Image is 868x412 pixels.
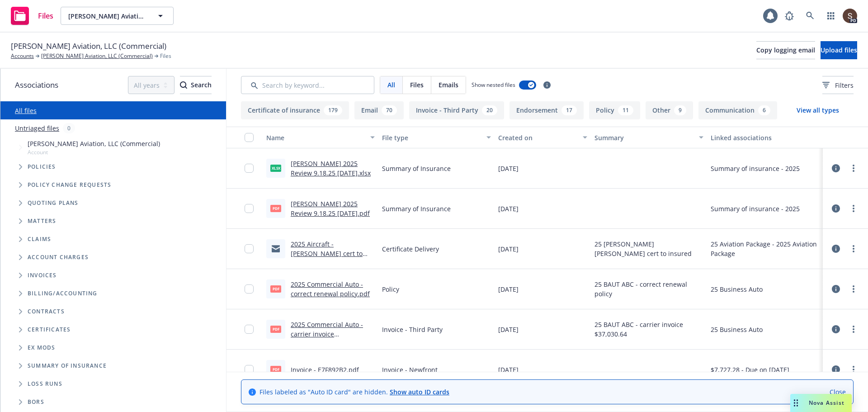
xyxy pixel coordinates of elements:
a: [PERSON_NAME] 2025 Review 9.18.25 [DATE].pdf [291,199,370,218]
button: Name [263,127,378,148]
span: Files [410,80,424,90]
button: Upload files [821,41,857,59]
input: Toggle Row Selected [245,325,254,334]
input: Toggle Row Selected [245,365,254,374]
button: Communication [698,101,777,119]
a: 2025 Commercial Auto - carrier invoice $37,030.64.PDF [291,320,363,348]
a: Untriaged files [15,123,59,133]
span: Account [28,148,160,156]
button: Other [646,101,693,119]
span: Contracts [28,309,65,314]
span: Invoice - Newfront [382,365,438,374]
span: PDF [270,326,281,332]
span: Certificate Delivery [382,244,439,254]
span: [PERSON_NAME] Aviation, LLC (Commercial) [68,11,146,21]
a: Accounts [11,52,34,60]
button: Copy logging email [756,41,815,59]
span: Account charges [28,255,89,260]
span: [DATE] [498,244,519,254]
a: Report a Bug [780,7,798,25]
span: BORs [28,399,44,405]
a: more [848,243,859,254]
div: Tree Example [0,137,226,284]
a: 2025 Aircraft - [PERSON_NAME] cert to insured.msg [291,240,363,267]
div: Summary of insurance - 2025 [711,164,800,173]
button: Email [354,101,404,119]
input: Toggle Row Selected [245,244,254,253]
span: 25 BAUT ABC - carrier invoice $37,030.64 [594,320,703,339]
button: File type [378,127,494,148]
span: Quoting plans [28,200,79,206]
a: [PERSON_NAME] Aviation, LLC (Commercial) [41,52,153,60]
button: SearchSearch [180,76,212,94]
span: Emails [439,80,458,90]
a: All files [15,106,37,115]
span: [DATE] [498,284,519,294]
span: [DATE] [498,204,519,213]
span: Invoice - Third Party [382,325,443,334]
span: Files [160,52,171,60]
div: File type [382,133,481,142]
div: 70 [382,105,397,115]
span: 25 BAUT ABC - correct renewal policy [594,279,703,298]
div: 6 [758,105,770,115]
div: Search [180,76,212,94]
span: Files [38,12,53,19]
span: Billing/Accounting [28,291,98,296]
span: Certificates [28,327,71,332]
div: 25 Business Auto [711,325,763,334]
span: Policy [382,284,399,294]
button: Linked associations [707,127,823,148]
button: Policy [589,101,640,119]
a: Show auto ID cards [390,388,449,396]
span: [PERSON_NAME] Aviation, LLC (Commercial) [11,40,166,52]
a: Search [801,7,819,25]
input: Toggle Row Selected [245,284,254,294]
span: All [387,80,395,90]
span: Claims [28,237,51,242]
button: Certificate of insurance [241,101,349,119]
div: $7,727.28 - Due on [DATE] [711,365,789,374]
button: Created on [495,127,591,148]
input: Search by keyword... [241,76,374,94]
img: photo [843,9,857,23]
span: Nova Assist [809,399,844,407]
div: 17 [561,105,577,115]
div: Linked associations [711,133,819,142]
span: Filters [822,81,854,90]
span: Files labeled as "Auto ID card" are hidden. [259,387,449,397]
div: Name [266,133,365,142]
div: 20 [482,105,497,115]
span: xlsx [270,165,281,171]
input: Select all [245,133,254,142]
div: Summary of insurance - 2025 [711,204,800,213]
div: 25 Aviation Package - 2025 Aviation Package [711,239,819,258]
div: 0 [63,123,75,133]
div: Drag to move [790,394,802,412]
input: Toggle Row Selected [245,204,254,213]
span: [PERSON_NAME] Aviation, LLC (Commercial) [28,139,160,148]
span: Summary of Insurance [382,204,451,213]
span: [DATE] [498,164,519,173]
a: 2025 Commercial Auto - correct renewal policy.pdf [291,280,370,298]
span: pdf [270,205,281,212]
span: Associations [15,79,58,91]
span: pdf [270,366,281,373]
span: Ex Mods [28,345,55,350]
span: [DATE] [498,365,519,374]
button: Summary [591,127,707,148]
div: 11 [618,105,633,115]
span: Matters [28,218,56,224]
span: Loss Runs [28,381,62,387]
button: Nova Assist [790,394,852,412]
a: more [848,203,859,214]
span: Summary of Insurance [382,164,451,173]
button: [PERSON_NAME] Aviation, LLC (Commercial) [61,7,174,25]
div: 25 Business Auto [711,284,763,294]
a: Invoice - E7F892B2.pdf [291,365,359,374]
a: Files [7,3,57,28]
a: Switch app [822,7,840,25]
span: Filters [835,81,854,90]
button: Invoice - Third Party [409,101,504,119]
span: 25 [PERSON_NAME] [PERSON_NAME] cert to insured [594,239,703,258]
